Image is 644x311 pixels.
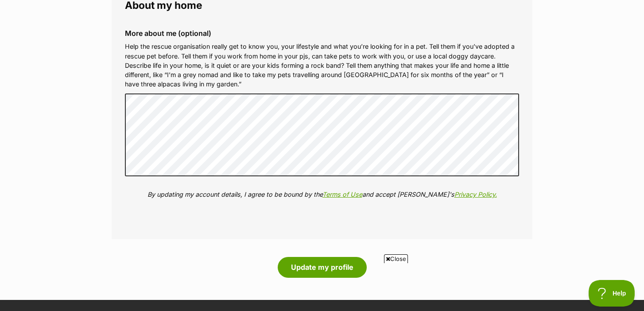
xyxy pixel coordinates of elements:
[125,42,519,89] p: Help the rescue organisation really get to know you, your lifestyle and what you’re looking for i...
[278,257,367,277] button: Update my profile
[589,280,635,307] iframe: Help Scout Beacon - Open
[454,190,497,198] a: Privacy Policy.
[125,190,519,199] p: By updating my account details, I agree to be bound by the and accept [PERSON_NAME]'s
[384,254,408,263] span: Close
[125,29,519,37] label: More about me (optional)
[322,190,362,198] a: Terms of Use
[107,267,537,307] iframe: Advertisement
